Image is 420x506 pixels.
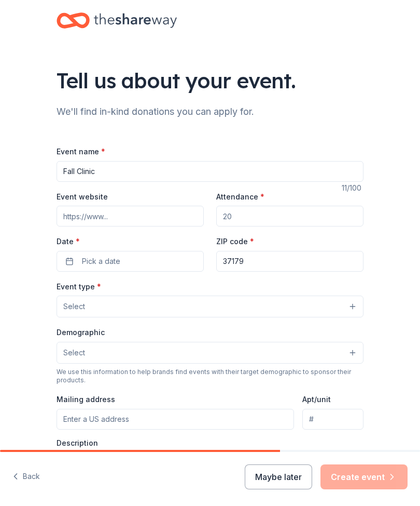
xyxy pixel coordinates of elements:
div: We'll find in-kind donations you can apply for. [57,103,363,120]
div: 11 /100 [342,182,363,194]
input: # [302,409,363,430]
button: Maybe later [245,464,312,489]
label: Mailing address [57,394,115,405]
input: Enter a US address [57,409,294,430]
span: Select [63,347,85,359]
button: Select [57,296,363,317]
button: Select [57,342,363,364]
label: Date [57,236,204,247]
label: Description [57,438,98,448]
button: Pick a date [57,251,204,272]
label: Attendance [216,192,264,202]
input: 12345 (U.S. only) [216,251,363,272]
span: Select [63,300,85,313]
label: Event name [57,147,105,157]
label: ZIP code [216,236,254,247]
label: Demographic [57,327,105,338]
div: Tell us about your event. [57,66,363,95]
label: Event type [57,282,101,292]
div: We use this information to help brands find events with their target demographic to sponsor their... [57,368,363,384]
label: Apt/unit [302,394,331,405]
input: https://www... [57,206,204,227]
label: Event website [57,192,108,202]
input: 20 [216,206,363,227]
button: Back [12,466,40,488]
input: Spring Fundraiser [57,161,363,182]
span: Pick a date [82,255,120,268]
